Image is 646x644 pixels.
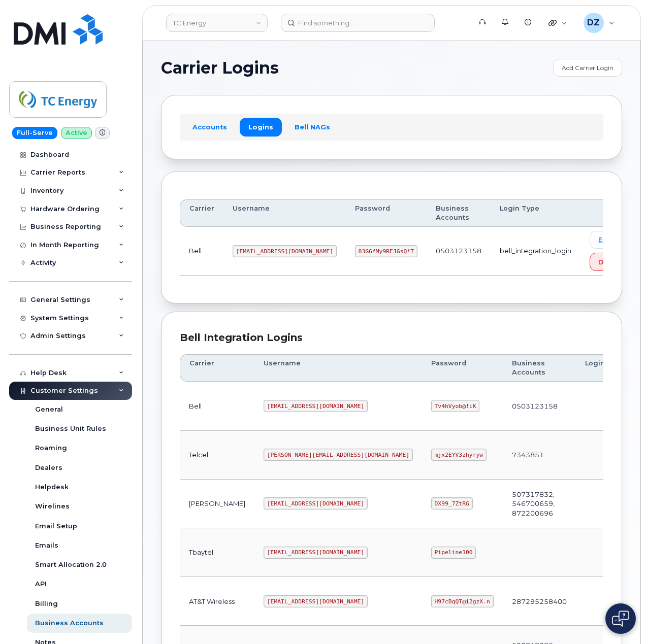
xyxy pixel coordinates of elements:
th: Username [254,354,422,382]
span: Delete [598,257,622,267]
code: [EMAIL_ADDRESS][DOMAIN_NAME] [264,547,368,559]
code: [EMAIL_ADDRESS][DOMAIN_NAME] [264,497,368,510]
code: 83G6fMy9REJGsQ*T [355,245,417,257]
td: Tbaytel [180,528,254,577]
th: Business Accounts [427,199,491,227]
th: Carrier [180,354,254,382]
code: DX99_7ZtRG [431,497,473,510]
code: [EMAIL_ADDRESS][DOMAIN_NAME] [264,595,368,607]
td: 287295258400 [503,577,576,626]
code: Tv4hVyob@!iK [431,400,479,412]
td: Telcel [180,431,254,480]
img: Open chat [612,611,629,627]
td: 0503123158 [427,227,491,276]
td: 0503123158 [503,382,576,430]
th: Login Type [491,199,580,227]
a: Logins [240,118,282,136]
code: [EMAIL_ADDRESS][DOMAIN_NAME] [264,400,368,412]
button: Delete [590,253,630,271]
code: Pipeline100 [431,547,476,559]
code: mjx2EYV3zhyryw [431,449,487,461]
td: Bell [180,382,254,430]
code: H97cBqQT@i2gzX.n [431,595,494,607]
th: Password [422,354,503,382]
th: Username [223,199,346,227]
a: Bell NAGs [286,118,339,136]
code: [PERSON_NAME][EMAIL_ADDRESS][DOMAIN_NAME] [264,449,413,461]
code: [EMAIL_ADDRESS][DOMAIN_NAME] [233,245,337,257]
th: Login Type [576,354,643,382]
th: Business Accounts [503,354,576,382]
td: AT&T Wireless [180,577,254,626]
span: Carrier Logins [161,60,279,76]
th: Password [346,199,427,227]
td: 7343851 [503,431,576,480]
a: Accounts [184,118,236,136]
a: Add Carrier Login [553,59,622,77]
td: Bell [180,227,223,276]
th: Carrier [180,199,223,227]
a: Edit [590,231,620,249]
div: Bell Integration Logins [180,330,603,345]
td: [PERSON_NAME] [180,480,254,528]
td: bell_integration_login [491,227,580,276]
td: 507317832, 546700659, 872200696 [503,480,576,528]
